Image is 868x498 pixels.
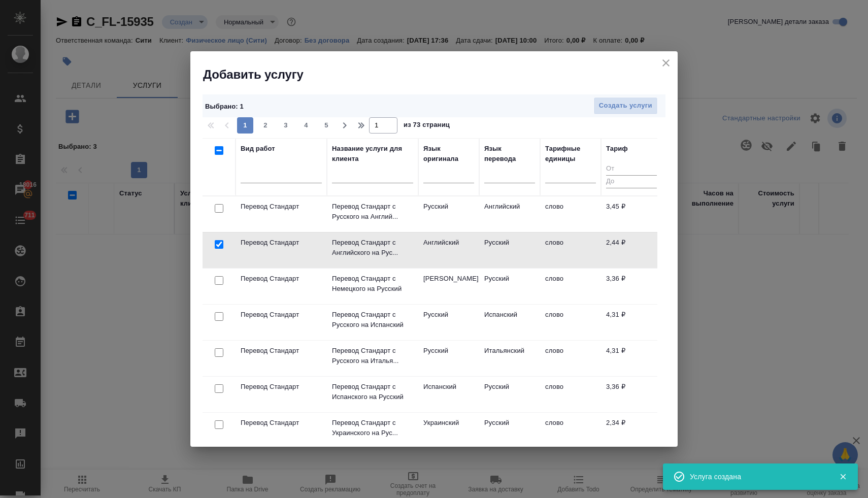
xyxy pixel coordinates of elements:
td: слово [540,305,601,340]
p: Перевод Стандарт с Русского на Англий... [332,202,413,222]
span: 5 [318,120,335,130]
td: Английский [479,196,540,232]
td: слово [540,413,601,448]
span: Выбрано : 1 [205,103,244,110]
div: Тарифные единицы [545,144,596,164]
p: Перевод Стандарт [241,310,322,320]
td: Итальянский [479,341,540,376]
div: Услуга создана [690,472,824,482]
h2: Добавить услугу [203,67,678,83]
input: От [606,163,657,176]
div: Вид работ [241,144,275,154]
td: 4,31 ₽ [601,341,662,376]
button: close [658,55,674,71]
button: 2 [257,117,274,134]
button: Создать услуги [593,97,658,115]
div: Язык оригинала [423,144,474,164]
button: Закрыть [832,472,853,481]
div: Тариф [606,144,628,154]
p: Перевод Стандарт [241,418,322,428]
p: Перевод Стандарт [241,274,322,284]
td: Русский [418,341,479,376]
p: Перевод Стандарт с Английского на Рус... [332,238,413,258]
p: Перевод Стандарт с Испанского на Русский [332,382,413,402]
td: Русский [479,413,540,448]
td: слово [540,269,601,304]
td: 4,31 ₽ [601,305,662,340]
td: слово [540,233,601,268]
td: слово [540,196,601,232]
td: [PERSON_NAME] [418,269,479,304]
td: Русский [479,233,540,268]
p: Перевод Стандарт [241,202,322,212]
p: Перевод Стандарт с Немецкого на Русский [332,274,413,294]
span: 3 [278,120,294,130]
td: слово [540,377,601,412]
td: 2,34 ₽ [601,413,662,448]
p: Перевод Стандарт с Украинского на Рус... [332,418,413,438]
td: Русский [479,269,540,304]
td: 3,45 ₽ [601,196,662,232]
td: слово [540,341,601,376]
p: Перевод Стандарт с Русского на Италья... [332,346,413,366]
p: Перевод Стандарт с Русского на Испанский [332,310,413,330]
div: Язык перевода [484,144,535,164]
td: Русский [418,305,479,340]
button: 4 [298,117,314,134]
td: Русский [479,377,540,412]
td: Испанский [418,377,479,412]
p: Перевод Стандарт [241,238,322,248]
p: Перевод Стандарт [241,346,322,356]
p: Перевод Стандарт [241,382,322,392]
span: Создать услуги [599,100,652,112]
td: 2,44 ₽ [601,233,662,268]
td: Русский [418,196,479,232]
button: 3 [278,117,294,134]
button: 5 [318,117,335,134]
span: 2 [257,120,274,130]
span: 4 [298,120,314,130]
td: 3,36 ₽ [601,377,662,412]
span: из 73 страниц [404,119,450,134]
td: 3,36 ₽ [601,269,662,304]
td: Испанский [479,305,540,340]
input: До [606,175,657,188]
div: Название услуги для клиента [332,144,413,164]
td: Украинский [418,413,479,448]
td: Английский [418,233,479,268]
